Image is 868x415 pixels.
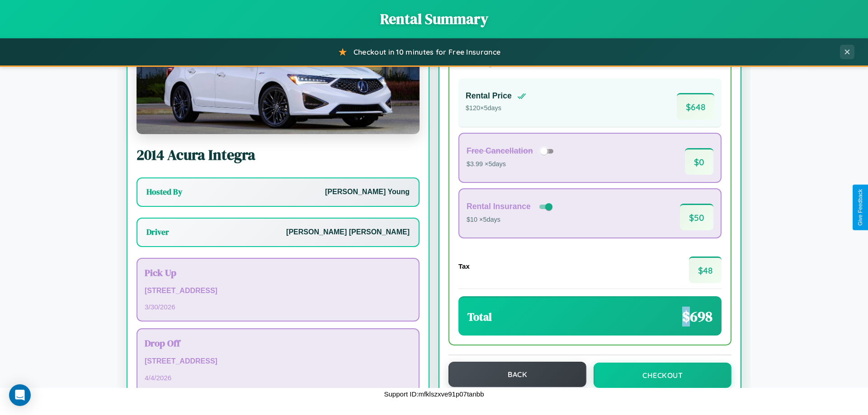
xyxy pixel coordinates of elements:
[677,93,714,120] span: $ 648
[467,159,557,170] p: $3.99 × 5 days
[594,363,731,388] button: Checkout
[145,336,411,350] h3: Drop Off
[466,103,526,114] p: $ 120 × 5 days
[145,301,411,313] p: 3 / 30 / 2026
[682,307,712,326] span: $ 698
[467,214,554,226] p: $10 × 5 days
[145,372,411,384] p: 4 / 4 / 2026
[354,47,500,56] span: Checkout in 10 minutes for Free Insurance
[384,388,484,400] p: Support ID: mfklszxve91p07tanbb
[137,145,420,165] h2: 2014 Acura Integra
[325,186,410,199] p: [PERSON_NAME] Young
[145,355,411,368] p: [STREET_ADDRESS]
[286,226,410,239] p: [PERSON_NAME] [PERSON_NAME]
[146,187,182,197] h3: Hosted By
[448,362,586,387] button: Back
[685,148,713,175] span: $ 0
[9,9,859,29] h1: Rental Summary
[467,309,492,324] h3: Total
[680,204,713,230] span: $ 50
[467,202,531,211] h4: Rental Insurance
[145,266,411,279] h3: Pick Up
[145,284,411,298] p: [STREET_ADDRESS]
[137,44,420,134] img: Acura Integra
[9,384,31,406] div: Open Intercom Messenger
[467,146,533,156] h4: Free Cancellation
[466,91,512,101] h4: Rental Price
[857,189,863,226] div: Give Feedback
[689,256,722,283] span: $ 48
[146,227,169,238] h3: Driver
[458,262,470,270] h4: Tax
